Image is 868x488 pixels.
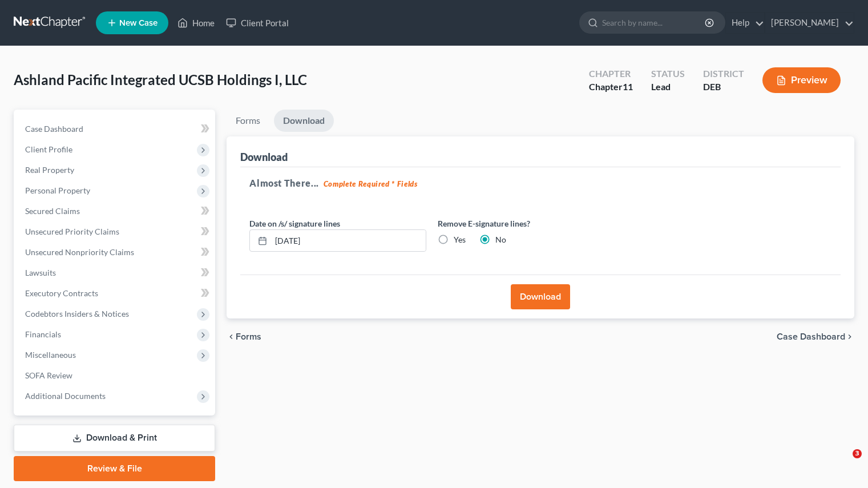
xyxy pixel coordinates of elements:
span: Lawsuits [25,268,56,277]
span: Personal Property [25,185,90,195]
span: Client Profile [25,144,72,154]
button: Preview [762,67,841,93]
a: Forms [227,110,269,132]
i: chevron_right [845,332,854,341]
span: Codebtors Insiders & Notices [25,309,129,318]
div: Chapter [589,80,633,94]
a: Download & Print [14,425,215,451]
a: [PERSON_NAME] [765,13,854,33]
iframe: Intercom live chat [829,449,857,477]
a: Case Dashboard chevron_right [777,332,854,341]
div: DEB [703,80,744,94]
a: Lawsuits [16,263,215,283]
label: Yes [454,234,466,245]
span: Executory Contracts [25,288,98,298]
a: Secured Claims [16,201,215,221]
a: Case Dashboard [16,119,215,139]
h5: Almost There... [249,176,831,190]
a: Client Portal [220,13,294,33]
span: New Case [119,19,158,27]
span: Case Dashboard [25,124,83,134]
span: Miscellaneous [25,350,76,360]
a: Executory Contracts [16,283,215,304]
span: Case Dashboard [777,332,845,341]
a: Help [726,13,764,33]
label: Remove E-signature lines? [438,217,615,229]
span: SOFA Review [25,370,72,380]
label: No [495,234,506,245]
a: Download [274,110,334,132]
a: Review & File [14,456,215,481]
input: MM/DD/YYYY [271,230,426,252]
button: Download [511,284,570,309]
input: Search by name... [602,12,706,33]
span: Ashland Pacific Integrated UCSB Holdings I, LLC [14,71,307,88]
a: Unsecured Priority Claims [16,221,215,242]
label: Date on /s/ signature lines [249,217,340,229]
div: Download [240,150,288,164]
a: SOFA Review [16,365,215,386]
strong: Complete Required * Fields [324,179,418,188]
span: Real Property [25,165,74,175]
i: chevron_left [227,332,236,341]
span: Forms [236,332,261,341]
span: Secured Claims [25,206,80,216]
div: Chapter [589,67,633,80]
span: Additional Documents [25,391,106,401]
span: 11 [623,81,633,92]
button: chevron_left Forms [227,332,277,341]
span: Financials [25,329,61,339]
div: District [703,67,744,80]
span: Unsecured Nonpriority Claims [25,247,134,257]
div: Lead [651,80,685,94]
a: Unsecured Nonpriority Claims [16,242,215,263]
span: 3 [853,449,862,458]
span: Unsecured Priority Claims [25,227,119,236]
div: Status [651,67,685,80]
a: Home [172,13,220,33]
